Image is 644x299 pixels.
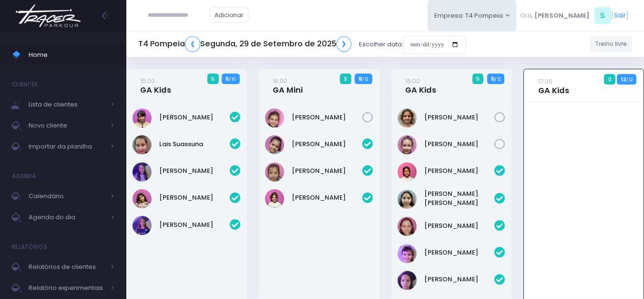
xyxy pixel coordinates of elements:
a: [PERSON_NAME] [424,113,495,122]
span: 0 [604,74,615,85]
a: [PERSON_NAME] [424,275,495,284]
small: 16:00 [405,76,420,85]
span: Agenda do dia [29,211,105,224]
img: Sophie Aya Porto Shimabuco [398,271,417,290]
span: 5 [472,74,484,84]
a: [PERSON_NAME] [292,166,362,176]
a: Sair [614,11,626,21]
a: ❯ [337,36,352,52]
img: Lia Widman [133,162,152,182]
img: Rafaela Braga [398,108,417,128]
a: Adicionar [210,7,249,23]
img: Nina Loureiro Andrusyszyn [398,244,417,263]
a: [PERSON_NAME] [159,220,230,230]
div: Escolher data: [138,33,466,55]
img: LARA SHIMABUC [265,135,284,154]
a: 15:00GA Kids [140,76,171,95]
img: Luiza Braz [133,189,152,208]
div: [ ] [516,5,632,26]
a: Treino livre [590,36,633,52]
strong: 5 [491,75,494,83]
span: Olá, [520,11,533,21]
a: [PERSON_NAME] [424,248,495,257]
img: Rafaella Medeiros [398,135,417,154]
a: [PERSON_NAME] [424,221,495,231]
span: [PERSON_NAME] [534,11,590,21]
img: Olivia Tozi [265,108,284,128]
a: 16:00GA Mini [273,76,303,95]
strong: 12 [621,75,626,83]
h4: Clientes [12,75,38,94]
span: S [594,7,611,24]
a: [PERSON_NAME] [292,113,362,122]
a: ❮ [185,36,200,52]
img: Clara Sigolo [398,162,417,182]
span: Calendário [29,190,105,203]
small: / 12 [494,76,501,82]
img: Lais Suassuna [133,135,152,154]
img: Luisa Yen Muller [398,190,417,209]
strong: 5 [225,75,229,83]
small: / 12 [362,76,368,82]
a: [PERSON_NAME] [159,166,230,176]
small: / 12 [626,77,633,83]
span: Relatório experimentais [29,282,105,294]
img: Rosa Widman [133,216,152,235]
span: 5 [207,74,219,84]
span: Home [29,49,114,61]
a: [PERSON_NAME] [159,113,230,122]
span: 3 [340,74,351,84]
h4: Agenda [12,167,36,186]
a: [PERSON_NAME] [159,193,230,203]
img: Marina Xidis Cerqueira [398,217,417,236]
img: Luísa Veludo Uchôa [265,162,284,182]
a: Lais Suassuna [159,139,230,149]
span: Relatórios de clientes [29,261,105,273]
small: 16:00 [273,76,287,85]
img: Clarice Lopes [133,108,152,128]
small: 17:00 [538,77,552,86]
a: [PERSON_NAME] [292,139,362,149]
span: Importar da planilha [29,140,105,153]
a: 16:00GA Kids [405,76,436,95]
span: Lista de clientes [29,98,105,111]
a: [PERSON_NAME] [424,166,495,176]
a: [PERSON_NAME] [PERSON_NAME] [424,189,495,208]
img: Mariana Tamarindo de Souza [265,189,284,208]
a: 17:00GA Kids [538,76,569,96]
small: 15:00 [140,76,155,85]
a: [PERSON_NAME] [424,139,495,149]
h5: T4 Pompeia Segunda, 29 de Setembro de 2025 [138,36,351,52]
small: / 10 [229,76,235,82]
span: Novo cliente [29,119,105,132]
strong: 8 [358,75,362,83]
a: [PERSON_NAME] [292,193,362,203]
h4: Relatórios [12,237,47,256]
